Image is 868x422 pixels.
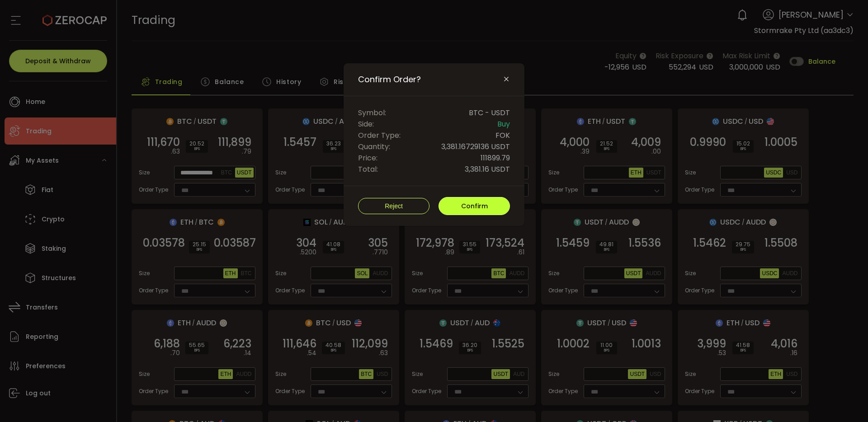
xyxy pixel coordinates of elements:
span: Order Type: [358,130,401,141]
iframe: Chat Widget [760,324,868,422]
span: Reject [385,202,403,210]
span: Side: [358,118,374,130]
button: Reject [358,198,429,214]
span: Confirm [461,202,488,211]
span: FOK [495,130,510,141]
span: Price: [358,152,377,164]
span: BTC - USDT [469,107,510,118]
span: 3,381.16729136 USDT [441,141,510,152]
span: Total: [358,164,378,175]
span: 3,381.16 USDT [465,164,510,175]
span: Buy [497,118,510,130]
span: Quantity: [358,141,390,152]
button: Confirm [439,197,510,215]
div: Confirm Order? [344,63,524,226]
span: Symbol: [358,107,386,118]
span: 111899.79 [481,152,510,164]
